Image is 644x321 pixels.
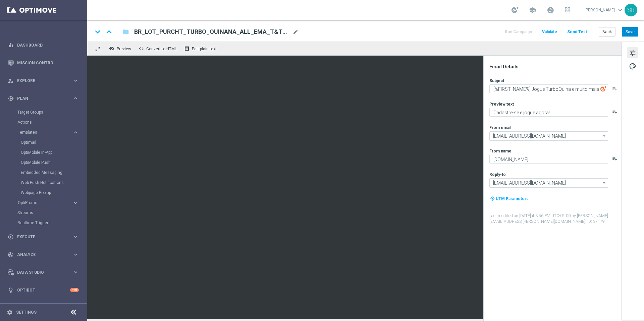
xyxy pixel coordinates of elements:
[8,269,72,275] div: Data Studio
[17,107,87,117] div: Target Groups
[122,28,129,36] i: folder
[612,86,618,91] i: playlist_add
[137,44,180,53] button: code Convert to HTML
[629,49,636,57] span: tune
[7,43,79,48] button: equalizer Dashboard
[17,130,79,135] div: Templates keyboard_arrow_right
[601,132,608,140] i: arrow_drop_down
[8,281,79,299] div: Optibot
[7,78,79,83] button: person_search Explore keyboard_arrow_right
[18,130,66,134] span: Templates
[612,109,618,115] i: playlist_add
[107,44,134,53] button: remove_red_eye Preview
[496,196,529,201] span: UTM Parameters
[566,27,588,37] button: Send Test
[8,234,72,240] div: Execute
[490,196,495,201] i: my_location
[622,27,638,37] button: Save
[489,78,504,83] label: Subject
[17,79,72,83] span: Explore
[21,157,87,168] div: OptiMobile Push
[627,61,638,71] button: palette
[7,287,79,293] button: lightbulb Optibot +10
[7,96,79,101] button: gps_fixed Plan keyboard_arrow_right
[17,36,79,54] a: Dashboard
[21,168,87,178] div: Embedded Messaging
[139,46,144,51] span: code
[72,77,79,84] i: keyboard_arrow_right
[21,150,70,155] a: OptiMobile In-App
[629,62,636,71] span: palette
[72,234,79,240] i: keyboard_arrow_right
[104,27,114,37] i: keyboard_arrow_up
[489,102,514,107] label: Preview text
[17,120,70,125] a: Actions
[21,188,87,198] div: Webpage Pop-up
[72,129,79,136] i: keyboard_arrow_right
[93,27,103,37] i: keyboard_arrow_down
[17,127,87,198] div: Templates
[489,131,608,141] input: Select
[21,147,87,157] div: OptiMobile In-App
[599,27,615,37] button: Back
[489,178,608,188] input: Select
[17,117,87,127] div: Actions
[8,54,79,72] div: Mission Control
[21,140,70,145] a: Optimail
[17,253,72,257] span: Analyze
[489,125,511,130] label: From email
[17,208,87,218] div: Streams
[16,310,37,314] a: Settings
[292,29,299,35] span: mode_edit
[7,234,79,240] button: play_circle_outline Execute keyboard_arrow_right
[489,148,512,154] label: From name
[627,47,638,58] button: tune
[8,42,14,48] i: equalizer
[7,270,79,275] button: Data Studio keyboard_arrow_right
[192,47,217,51] span: Edit plain text
[7,252,79,257] button: track_changes Analyze keyboard_arrow_right
[8,252,14,258] i: track_changes
[21,178,87,188] div: Web Push Notifications
[584,5,625,15] a: [PERSON_NAME]keyboard_arrow_down
[489,172,506,177] label: Reply-to
[18,201,66,205] span: OptiPromo
[17,110,70,115] a: Target Groups
[72,269,79,275] i: keyboard_arrow_right
[72,95,79,102] i: keyboard_arrow_right
[122,26,130,37] button: folder
[17,281,70,299] a: Optibot
[616,6,624,14] span: keyboard_arrow_down
[18,130,72,134] div: Templates
[612,156,618,162] i: playlist_add
[8,95,72,102] div: Plan
[109,46,114,51] i: remove_red_eye
[601,179,608,187] i: arrow_drop_down
[8,78,14,84] i: person_search
[489,213,621,224] label: Last modified on [DATE] at 3:56 PM UTC-02:00 by [PERSON_NAME][EMAIL_ADDRESS][PERSON_NAME][DOMAIN_...
[17,54,79,72] a: Mission Control
[17,220,70,226] a: Realtime Triggers
[134,28,290,36] span: BR_LOT_PURCHT_TURBO_QUINANA_ALL_EMA_T&T_LT
[72,200,79,206] i: keyboard_arrow_right
[7,60,79,66] button: Mission Control
[625,4,637,16] div: SB
[21,137,87,147] div: Optimail
[17,200,79,205] button: OptiPromo keyboard_arrow_right
[8,78,72,84] div: Explore
[17,270,72,274] span: Data Studio
[529,6,536,14] span: school
[489,64,621,70] div: Email Details
[72,251,79,258] i: keyboard_arrow_right
[17,218,87,228] div: Realtime Triggers
[8,252,72,258] div: Analyze
[17,198,87,208] div: OptiPromo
